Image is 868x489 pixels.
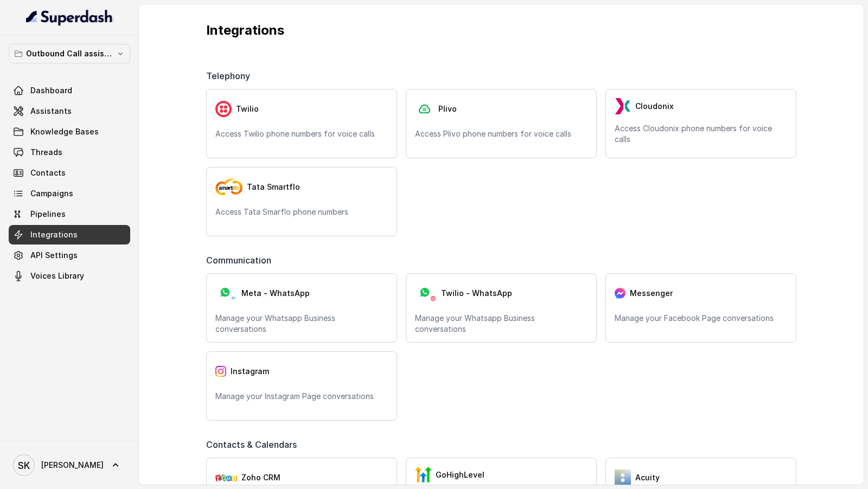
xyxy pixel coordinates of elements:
[415,313,588,334] p: Manage your Whatsapp Business conversations
[215,207,388,217] p: Access Tata Smarflo phone numbers
[615,98,631,114] img: LzEnlUgADIwsuYwsTIxNLkxQDEyBEgDTDZAMjs1Qgy9jUyMTMxBzEB8uASKBKLgDqFxF08kI1lQAAAABJRU5ErkJggg==
[415,128,588,139] p: Access Plivo phone numbers for voice calls
[9,163,130,183] a: Contacts
[9,101,130,121] a: Assistants
[206,22,796,39] p: Integrations
[30,188,73,199] span: Campaigns
[247,182,300,192] span: Tata Smartflo
[30,168,66,178] span: Contacts
[206,254,276,267] span: Communication
[26,47,113,60] p: Outbound Call assistant
[26,9,113,26] img: light.svg
[615,469,631,486] img: 5vvjV8cQY1AVHSZc2N7qU9QabzYIM+zpgiA0bbq9KFoni1IQNE8dHPp0leJjYW31UJeOyZnSBUO77gdMaNhFCgpjLZzFnVhVC...
[41,460,104,471] span: [PERSON_NAME]
[206,438,301,451] span: Contacts & Calendars
[30,271,84,281] span: Voices Library
[436,469,484,480] span: GoHighLevel
[630,288,673,299] span: Messenger
[236,104,259,114] span: Twilio
[215,101,232,117] img: twilio.7c09a4f4c219fa09ad352260b0a8157b.svg
[9,122,130,141] a: Knowledge Bases
[215,313,388,334] p: Manage your Whatsapp Business conversations
[30,126,99,137] span: Knowledge Bases
[415,101,434,118] img: plivo.d3d850b57a745af99832d897a96997ac.svg
[241,472,280,483] span: Zoho CRM
[241,288,310,299] span: Meta - WhatsApp
[635,101,674,112] span: Cloudonix
[30,209,66,220] span: Pipelines
[9,204,130,224] a: Pipelines
[18,460,30,471] text: SK
[215,128,388,139] p: Access Twilio phone numbers for voice calls
[231,366,269,377] span: Instagram
[415,467,431,483] img: GHL.59f7fa3143240424d279.png
[9,450,130,480] a: [PERSON_NAME]
[615,288,626,299] img: messenger.2e14a0163066c29f9ca216c7989aa592.svg
[438,104,457,114] span: Plivo
[215,366,226,377] img: instagram.04eb0078a085f83fc525.png
[615,313,787,324] p: Manage your Facebook Page conversations
[9,143,130,162] a: Threads
[215,179,242,195] img: tata-smart-flo.8a5748c556e2c421f70c.png
[9,81,130,100] a: Dashboard
[441,288,512,299] span: Twilio - WhatsApp
[9,266,130,286] a: Voices Library
[635,472,660,483] span: Acuity
[9,225,130,244] a: Integrations
[30,250,78,261] span: API Settings
[30,85,72,96] span: Dashboard
[30,229,78,240] span: Integrations
[30,147,62,158] span: Threads
[9,246,130,265] a: API Settings
[9,44,130,63] button: Outbound Call assistant
[615,123,787,145] p: Access Cloudonix phone numbers for voice calls
[215,474,237,481] img: zohoCRM.b78897e9cd59d39d120b21c64f7c2b3a.svg
[30,106,72,117] span: Assistants
[9,184,130,203] a: Campaigns
[215,391,388,402] p: Manage your Instagram Page conversations
[206,69,254,82] span: Telephony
